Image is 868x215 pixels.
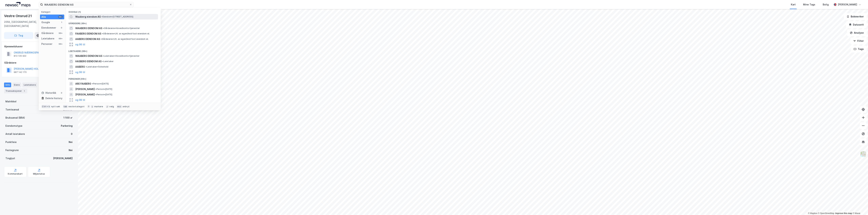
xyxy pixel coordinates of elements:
[95,93,96,96] span: •
[41,31,54,35] div: Gårdeiere
[14,55,26,57] div: 813 135 922
[63,116,73,120] div: 1 100 ㎡
[103,27,140,30] span: Gårdeiere • Hovedkontortjenester
[5,2,31,7] img: logo.a4113a55bc3d86da70a041830d287a7e.svg
[66,8,161,14] div: Google (1)
[101,15,102,18] span: •
[41,91,56,95] div: Historikk
[71,132,73,136] div: 0
[123,105,130,108] div: avbryt
[860,151,866,157] img: Z
[23,89,26,93] div: 1
[22,83,37,87] div: Leietakere
[38,83,51,87] div: Datasett
[102,60,103,63] span: •
[5,148,19,152] div: Festegrunn
[95,93,112,96] span: Person • [DATE]
[41,11,64,13] div: Kategori
[41,105,51,108] div: Ctrl + k
[5,124,22,128] div: Eiendomstype
[846,21,867,28] button: Datasett
[75,87,95,91] span: [PERSON_NAME]
[101,15,133,18] span: Eiendom • [STREET_ADDRESS]
[41,15,46,19] div: Alle
[69,140,73,144] div: Nei
[41,26,56,30] div: Eiendommer
[75,37,100,41] span: AABERG EIENDOM AS
[4,83,11,87] div: Info
[45,96,62,100] div: Delete history
[5,108,19,112] div: Tomteareal
[102,60,114,63] span: Leietaker
[117,105,122,108] div: esc
[66,75,161,81] div: Personer (99+)
[60,26,63,29] div: 0
[5,99,16,104] div: Matrikkel
[5,156,15,160] div: Tinglyst
[75,54,102,58] span: WAABERG EIENDOM AS
[102,32,103,35] span: •
[66,19,161,26] div: Gårdeiere (99+)
[75,82,91,86] span: ARE FAABERG
[68,105,84,108] div: neste kategori
[41,42,52,46] div: Personer
[60,92,63,94] div: 0
[4,61,74,65] div: Gårdeiere
[92,82,109,85] span: Person • [DATE]
[5,132,25,136] div: Antall leietakere
[102,32,150,35] span: Gårdeiere • Utl. av egen/leid fast eiendom el.
[4,20,55,28] div: 2056, [GEOGRAPHIC_DATA], [GEOGRAPHIC_DATA]
[75,65,85,69] span: AABERG
[58,37,63,40] div: 99+
[803,3,815,7] div: Mine Tags
[851,199,868,215] div: Kontrollprogram for chat
[101,38,102,40] span: •
[808,212,817,214] a: Mapbox
[103,55,140,57] span: Leietaker • Hovedkontortjenester
[835,212,852,214] a: Improve this map
[8,173,23,175] div: Kommunekart
[850,38,867,44] button: Filter
[847,29,867,36] button: Analyse
[75,93,95,97] span: [PERSON_NAME]
[66,47,161,53] div: Leietakere (99+)
[60,21,63,24] div: 1
[4,44,74,49] div: Hjemmelshaver
[5,116,25,120] div: Bruksareal (BRA)
[95,88,96,90] span: •
[101,38,149,40] span: Gårdeiere • Utl. av egen/leid fast eiendom el.
[109,105,114,108] div: velg
[51,105,60,108] div: nytt søk
[58,32,63,35] div: 99+
[41,37,54,41] div: Leietakere
[818,212,834,214] a: OpenStreetMap
[75,59,102,63] span: HASBERG EIENDOM AS
[63,105,68,108] div: tab
[4,32,33,39] button: Tag
[14,71,27,74] div: 987 142 170
[86,65,87,68] span: •
[75,98,85,102] button: og 96 til
[838,3,857,7] div: [PERSON_NAME]
[86,65,108,68] span: Leietaker • Svinehold
[851,199,868,215] iframe: Chat Widget
[75,26,102,30] span: WAABERG EIENDOM AS
[58,16,63,18] div: 99+
[75,42,85,47] button: og 96 til
[5,140,17,144] div: Punktleie
[53,156,73,160] div: [PERSON_NAME]
[43,2,129,7] input: Søk på adresse, matrikkel, gårdeiere, leietakere eller personer
[41,20,50,24] div: Google
[103,27,104,29] span: •
[823,3,829,7] div: Bolig
[103,55,104,57] span: •
[58,43,63,45] div: 99+
[4,13,33,19] div: Vestre Onsrud 21
[75,15,101,19] span: Waaberg eiendom AS
[13,83,21,87] div: Eiere
[33,173,45,175] div: Miljøstatus
[95,88,112,90] span: Person • [DATE]
[844,13,867,20] button: Bokmerker
[75,70,85,74] button: og 96 til
[94,105,103,108] div: markere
